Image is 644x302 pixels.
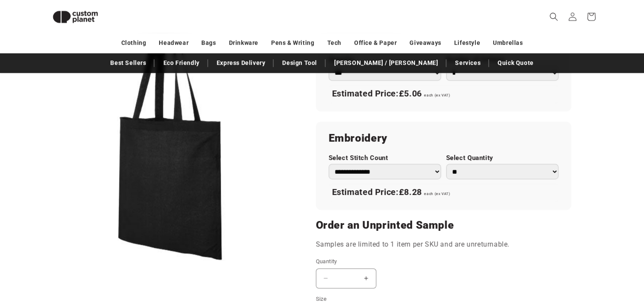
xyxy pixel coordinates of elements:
span: £5.06 [399,88,422,99]
h2: Embroidery [329,131,558,145]
h2: Order an Unprinted Sample [316,218,571,232]
a: Quick Quote [493,55,538,70]
label: Quantity [316,257,503,266]
a: Design Tool [278,55,321,70]
a: Drinkware [229,35,258,50]
a: Headwear [159,35,189,50]
div: Estimated Price: [329,85,558,103]
a: Express Delivery [212,55,270,70]
media-gallery: Gallery Viewer [46,13,295,262]
span: each (ex VAT) [424,192,450,196]
label: Select Stitch Count [329,154,441,162]
summary: Search [544,7,563,26]
a: Tech [327,35,341,50]
a: Eco Friendly [159,55,203,70]
span: £8.28 [399,187,422,197]
label: Select Quantity [446,154,558,162]
p: Samples are limited to 1 item per SKU and are unreturnable. [316,238,571,251]
a: Office & Paper [354,35,397,50]
span: each (ex VAT) [424,93,450,97]
a: Bags [201,35,216,50]
a: [PERSON_NAME] / [PERSON_NAME] [330,55,442,70]
a: Umbrellas [493,35,523,50]
a: Giveaways [409,35,441,50]
a: Services [451,55,485,70]
a: Best Sellers [106,55,150,70]
iframe: Chat Widget [502,210,644,302]
a: Pens & Writing [271,35,314,50]
a: Clothing [121,35,146,50]
div: Estimated Price: [329,183,558,201]
img: Custom Planet [46,3,105,30]
a: Lifestyle [454,35,480,50]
